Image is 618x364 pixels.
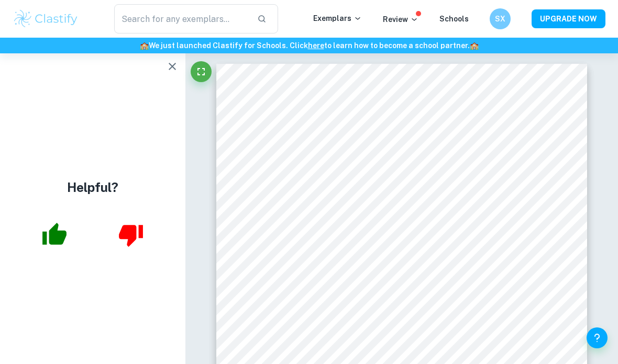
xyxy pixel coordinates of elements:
[313,13,362,24] p: Exemplars
[494,13,506,25] h6: SX
[532,9,605,28] button: UPGRADE NOW
[308,41,324,50] a: here
[439,15,469,23] a: Schools
[67,178,118,197] h4: Helpful?
[114,4,249,33] input: Search for any exemplars...
[13,8,79,29] img: Clastify logo
[383,14,418,25] p: Review
[2,40,616,51] h6: We just launched Clastify for Schools. Click to learn how to become a school partner.
[490,8,511,29] button: SX
[470,41,479,50] span: 🏫
[140,41,149,50] span: 🏫
[587,327,608,348] button: Help and Feedback
[191,61,212,82] button: Fullscreen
